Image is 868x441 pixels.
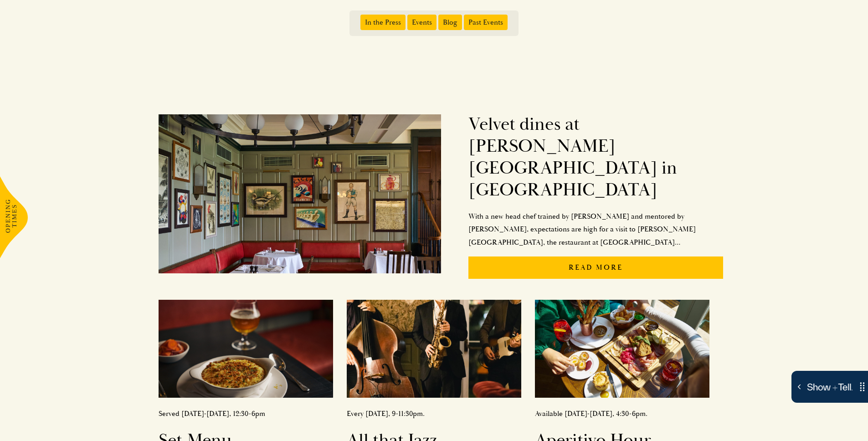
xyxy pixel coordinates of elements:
a: Velvet dines at [PERSON_NAME][GEOGRAPHIC_DATA] in [GEOGRAPHIC_DATA]With a new head chef trained b... [159,104,724,286]
span: In the Press [360,15,406,30]
span: Blog [438,15,462,30]
h2: Velvet dines at [PERSON_NAME][GEOGRAPHIC_DATA] in [GEOGRAPHIC_DATA] [468,113,724,201]
p: With a new head chef trained by [PERSON_NAME] and mentored by [PERSON_NAME], expectations are hig... [468,210,724,249]
p: Read More [468,256,724,279]
p: Available [DATE]-[DATE], 4:30-6pm. [535,407,709,420]
p: Served [DATE]-[DATE], 12:30-6pm [159,407,333,420]
span: Past Events [464,15,508,30]
p: Every [DATE], 9-11:30pm. [347,407,521,420]
span: Events [407,15,437,30]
